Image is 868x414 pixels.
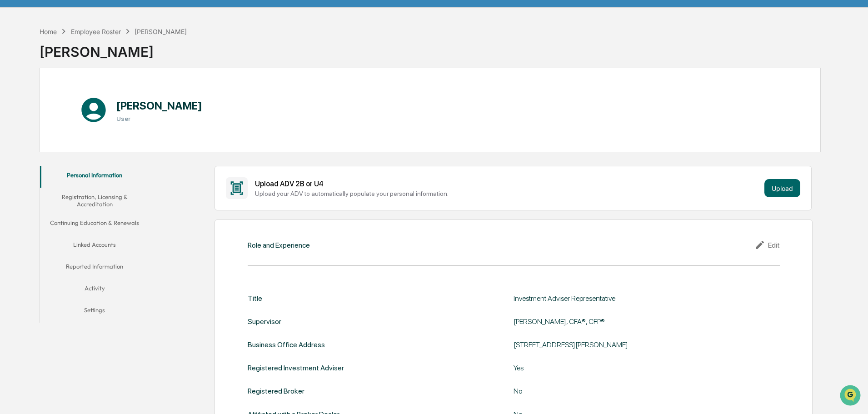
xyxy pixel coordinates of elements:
[155,72,165,83] button: Start new chat
[514,364,741,372] div: Yes
[255,180,761,188] div: Upload ADV 2B or U4
[514,340,741,349] div: [STREET_ADDRESS][PERSON_NAME]
[754,239,780,250] div: Edit
[248,317,281,326] div: Supervisor
[5,128,61,145] a: 🔎Data Lookup
[62,111,116,127] a: 🗄️Attestations
[40,166,149,188] button: Personal Information
[839,384,863,409] iframe: Open customer support
[90,154,110,161] span: Pylon
[248,387,304,395] div: Registered Broker
[248,340,325,349] div: Business Office Address
[248,364,344,372] div: Registered Investment Adviser
[40,257,149,279] button: Reported Information
[40,214,149,235] button: Continuing Education & Renewals
[116,115,202,122] h3: User
[9,133,16,140] div: 🔎
[248,241,310,249] div: Role and Experience
[75,115,113,124] span: Attestations
[18,132,57,141] span: Data Lookup
[514,317,741,326] div: [PERSON_NAME], CFA®, CFP®
[40,235,149,257] button: Linked Accounts
[116,99,202,112] h1: [PERSON_NAME]
[31,79,115,86] div: We're available if you need us!
[40,28,57,35] div: Home
[5,111,62,127] a: 🖐️Preclearance
[40,36,187,60] div: [PERSON_NAME]
[64,154,110,161] a: Powered byPylon
[764,179,800,197] button: Upload
[248,294,262,303] div: Title
[514,294,741,303] div: Investment Adviser Representative
[66,115,73,123] div: 🗄️
[9,19,165,34] p: How can we help?
[18,115,59,124] span: Preclearance
[31,70,149,79] div: Start new chat
[255,190,761,197] div: Upload your ADV to automatically populate your personal information.
[40,166,149,323] div: secondary tabs example
[9,70,25,86] img: 1746055101610-c473b297-6a78-478c-a979-82029cc54cd1
[40,301,149,323] button: Settings
[71,28,121,35] div: Employee Roster
[135,28,187,35] div: [PERSON_NAME]
[40,188,149,214] button: Registration, Licensing & Accreditation
[40,279,149,301] button: Activity
[9,115,16,123] div: 🖐️
[514,387,741,395] div: No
